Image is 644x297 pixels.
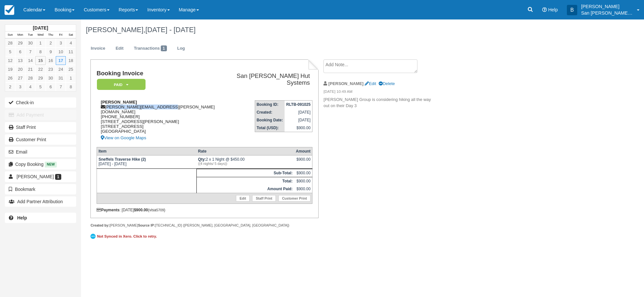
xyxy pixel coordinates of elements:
button: Check-in [5,97,76,108]
a: 4 [25,82,35,91]
th: Sun [5,31,15,39]
span: 1 [161,45,167,51]
th: Fri [56,31,66,39]
span: [PERSON_NAME] [17,174,54,179]
th: Created: [255,108,285,116]
th: Wed [35,31,45,39]
a: Transactions1 [129,42,172,55]
a: 5 [5,47,15,56]
button: Add Partner Attribution [5,196,76,207]
b: Help [17,215,27,220]
p: [PERSON_NAME] [581,3,633,10]
a: Edit [365,81,376,86]
th: Thu [46,31,56,39]
a: 3 [15,82,25,91]
th: Tue [25,31,35,39]
th: Sat [66,31,76,39]
td: 2 x 1 Night @ $450.00 [196,155,294,168]
a: 31 [56,74,66,82]
td: [DATE] [285,108,312,116]
p: San [PERSON_NAME] Hut Systems [581,10,633,16]
th: Amount Paid: [196,185,294,193]
span: 1 [55,174,61,180]
a: [PERSON_NAME] 1 [5,171,76,182]
h1: [PERSON_NAME], [86,26,559,34]
em: Paid [97,79,146,90]
td: $900.00 [294,185,312,193]
a: 23 [46,65,56,74]
a: 30 [46,74,56,82]
a: 6 [46,82,56,91]
a: 1 [35,39,45,47]
button: Bookmark [5,184,76,194]
a: 9 [46,47,56,56]
a: 2 [5,82,15,91]
td: [DATE] - [DATE] [97,155,196,168]
a: 20 [15,65,25,74]
strong: Created by: [90,223,110,227]
span: New [45,162,57,167]
strong: RLTB-091025 [286,102,310,107]
a: 10 [56,47,66,56]
th: Total (USD): [255,124,285,132]
a: Help [5,213,76,223]
a: 4 [66,39,76,47]
a: View on Google Maps [101,134,222,142]
a: 29 [15,39,25,47]
p: [PERSON_NAME] Group is considering hiking all the way out on their Day 3 [323,97,433,109]
div: $900.00 [296,157,310,167]
a: Staff Print [252,195,276,202]
span: Help [548,7,558,12]
th: Mon [15,31,25,39]
img: checkfront-main-nav-mini-logo.png [5,5,14,15]
a: 15 [35,56,45,65]
a: 12 [5,56,15,65]
a: 17 [56,56,66,65]
a: Log [172,42,190,55]
th: Booking ID: [255,101,285,109]
a: 5 [35,82,45,91]
strong: Sneffels Traverse Hike (2) [99,157,146,162]
strong: Qty [198,157,206,162]
a: 27 [15,74,25,82]
div: : [DATE] (visa ) [97,208,312,212]
strong: Payments [97,208,120,212]
td: [DATE] [285,116,312,124]
div: B [567,5,577,15]
i: Help [542,7,547,12]
a: 21 [25,65,35,74]
small: 5709 [156,208,164,212]
th: Booking Date: [255,116,285,124]
div: [PERSON_NAME][EMAIL_ADDRESS][PERSON_NAME][DOMAIN_NAME] [PHONE_NUMBER] [STREET_ADDRESS][PERSON_NAM... [97,100,222,142]
a: 26 [5,74,15,82]
a: 8 [66,82,76,91]
a: 13 [15,56,25,65]
td: $900.00 [285,124,312,132]
a: 14 [25,56,35,65]
button: Email [5,147,76,157]
a: Staff Print [5,122,76,132]
a: 7 [25,47,35,56]
a: 30 [25,39,35,47]
a: 18 [66,56,76,65]
a: Delete [379,81,395,86]
a: Customer Print [278,195,310,202]
a: Customer Print [5,134,76,145]
a: 28 [25,74,35,82]
a: Paid [97,79,143,91]
a: 25 [66,65,76,74]
a: Edit [111,42,128,55]
a: 22 [35,65,45,74]
em: [DATE] 10:49 AM [323,89,433,96]
a: 8 [35,47,45,56]
a: 2 [46,39,56,47]
strong: [PERSON_NAME] [328,81,364,86]
td: $900.00 [294,169,312,177]
a: Not Synced in Xero. Click to retry. [90,233,158,240]
button: Add Payment [5,110,76,120]
a: 28 [5,39,15,47]
em: ((4 nights/ 5 days)) [198,162,293,166]
th: Amount [294,147,312,155]
th: Rate [196,147,294,155]
strong: [PERSON_NAME] [101,100,137,105]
